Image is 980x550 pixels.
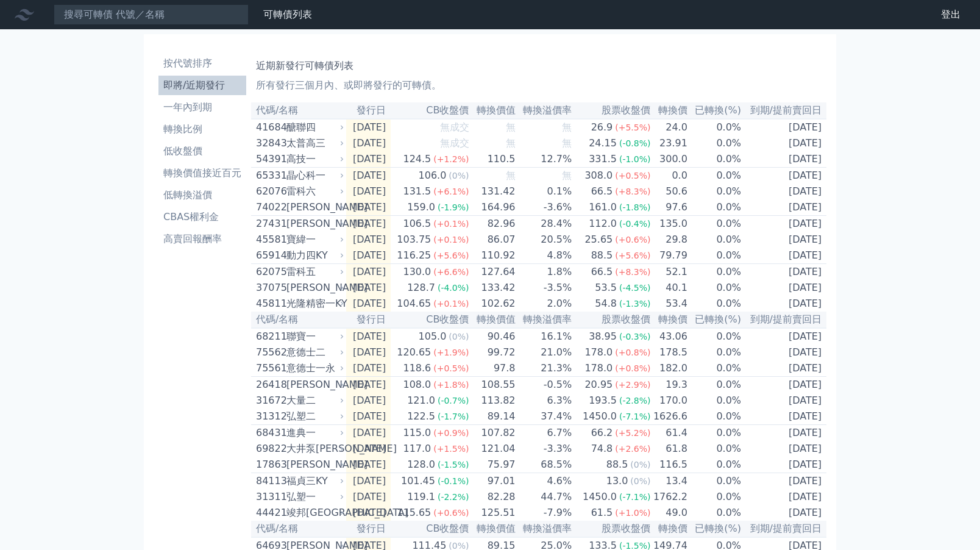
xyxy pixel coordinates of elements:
[586,216,619,231] div: 112.0
[615,363,650,373] span: (+0.8%)
[630,460,650,470] span: (0%)
[742,425,826,441] td: [DATE]
[742,441,826,457] td: [DATE]
[256,216,283,231] div: 27431
[438,460,469,470] span: (-1.5%)
[651,409,687,425] td: 1626.6
[516,328,573,345] td: 16.1%
[286,152,341,166] div: 高技一
[256,393,283,408] div: 31672
[688,102,742,119] th: 已轉換(%)
[572,312,651,328] th: 股票收盤價
[286,280,341,295] div: [PERSON_NAME]
[516,409,573,425] td: 37.4%
[256,200,283,215] div: 74022
[742,393,826,409] td: [DATE]
[562,137,572,149] span: 無
[158,141,246,161] a: 低收盤價
[433,219,469,229] span: (+0.1%)
[394,248,433,263] div: 116.25
[589,441,616,456] div: 74.8
[286,474,341,488] div: 福貞三KY
[516,312,573,328] th: 轉換溢價率
[286,441,341,456] div: 大井泵[PERSON_NAME]
[931,5,970,24] a: 登出
[400,441,433,456] div: 117.0
[286,232,341,247] div: 寶緯一
[416,168,449,183] div: 106.0
[516,280,573,296] td: -3.5%
[688,360,742,377] td: 0.0%
[256,120,283,135] div: 41684
[158,56,246,71] li: 按代號排序
[589,426,616,440] div: 66.2
[651,168,687,184] td: 0.0
[586,393,619,408] div: 193.5
[516,264,573,280] td: 1.8%
[438,283,469,293] span: (-4.0%)
[688,409,742,425] td: 0.0%
[470,216,516,232] td: 82.96
[615,428,650,438] span: (+5.2%)
[651,457,687,473] td: 116.5
[256,457,283,472] div: 17863
[286,377,341,392] div: [PERSON_NAME]
[400,361,433,376] div: 118.6
[470,280,516,296] td: 133.42
[256,168,283,183] div: 65331
[651,473,687,490] td: 13.4
[346,345,391,360] td: [DATE]
[256,232,283,247] div: 45581
[400,184,433,199] div: 131.5
[580,409,619,424] div: 1450.0
[263,9,312,20] a: 可轉債列表
[586,152,619,166] div: 331.5
[470,232,516,248] td: 86.07
[619,138,651,148] span: (-0.8%)
[651,393,687,409] td: 170.0
[346,328,391,345] td: [DATE]
[256,345,283,360] div: 75562
[688,393,742,409] td: 0.0%
[433,251,469,260] span: (+5.6%)
[615,187,650,196] span: (+8.3%)
[688,296,742,312] td: 0.0%
[346,280,391,296] td: [DATE]
[470,199,516,216] td: 164.96
[251,312,346,328] th: 代碼/名稱
[742,409,826,425] td: [DATE]
[619,219,651,229] span: (-0.4%)
[256,265,283,279] div: 62075
[394,232,433,247] div: 103.75
[286,393,341,408] div: 大量二
[286,296,341,311] div: 光隆精密一KY
[688,457,742,473] td: 0.0%
[416,329,449,344] div: 105.0
[433,187,469,196] span: (+6.1%)
[433,428,469,438] span: (+0.9%)
[619,396,651,405] span: (-2.8%)
[572,102,651,119] th: 股票收盤價
[651,184,687,199] td: 50.6
[742,296,826,312] td: [DATE]
[346,119,391,135] td: [DATE]
[346,425,391,441] td: [DATE]
[651,425,687,441] td: 61.4
[256,59,822,73] h1: 近期新發行可轉債列表
[742,328,826,345] td: [DATE]
[470,393,516,409] td: 113.82
[433,154,469,164] span: (+1.2%)
[400,216,433,231] div: 106.5
[562,121,572,133] span: 無
[158,100,246,115] li: 一年內到期
[516,296,573,312] td: 2.0%
[470,457,516,473] td: 75.97
[742,199,826,216] td: [DATE]
[433,380,469,390] span: (+1.8%)
[589,184,616,199] div: 66.5
[742,457,826,473] td: [DATE]
[346,409,391,425] td: [DATE]
[651,135,687,151] td: 23.91
[54,4,249,25] input: 搜尋可轉債 代號／名稱
[470,184,516,199] td: 131.42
